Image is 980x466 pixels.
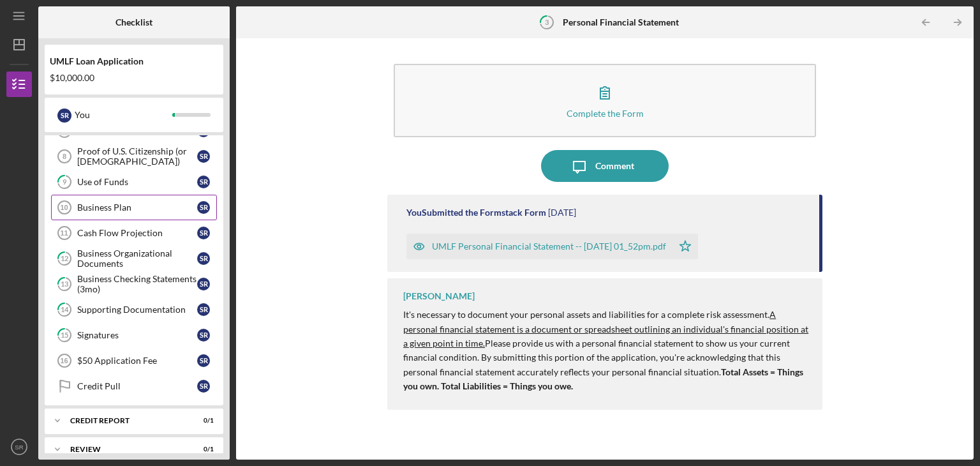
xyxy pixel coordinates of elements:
tspan: 8 [63,153,66,160]
div: Cash Flow Projection [77,228,197,238]
div: You [75,104,172,126]
b: Personal Financial Statement [563,17,679,27]
div: S R [197,329,210,342]
div: [PERSON_NAME] [403,291,475,301]
div: UMLF Loan Application [50,56,218,66]
div: S R [197,227,210,239]
p: It's necessary to document your personal assets and liabilities for a complete risk assessment. P... [403,308,810,393]
div: 0 / 1 [191,446,214,453]
tspan: 14 [61,306,69,314]
a: 12Business Organizational DocumentsSR [51,246,217,271]
div: $10,000.00 [50,73,218,83]
div: S R [197,176,210,188]
div: Business Checking Statements (3mo) [77,274,197,294]
div: You Submitted the Formstack Form [406,207,546,218]
a: 16$50 Application FeeSR [51,348,217,373]
b: Checklist [115,17,152,27]
div: Credit Pull [77,381,197,391]
a: 9Use of FundsSR [51,169,217,195]
tspan: 9 [63,178,67,186]
div: Business Plan [77,202,197,213]
tspan: 7 [63,127,67,135]
div: $50 Application Fee [77,356,197,366]
div: Credit report [70,417,182,425]
tspan: 13 [61,280,68,289]
div: Supporting Documentation [77,304,197,315]
tspan: 11 [60,229,68,237]
div: Proof of U.S. Citizenship (or [DEMOGRAPHIC_DATA]) [77,146,197,167]
div: Signatures [77,330,197,340]
div: S R [197,380,210,393]
div: Use of Funds [77,177,197,187]
div: UMLF Personal Financial Statement -- [DATE] 01_52pm.pdf [432,241,666,252]
a: 13Business Checking Statements (3mo)SR [51,271,217,297]
div: S R [57,109,71,123]
a: 11Cash Flow ProjectionSR [51,220,217,246]
button: Complete the Form [394,64,816,137]
a: 15SignaturesSR [51,322,217,348]
tspan: 10 [60,204,68,211]
div: Comment [595,150,634,182]
div: S R [197,150,210,163]
div: 0 / 1 [191,417,214,425]
tspan: 12 [61,255,68,263]
span: A personal financial statement is a document or spreadsheet outlining an individual's financial p... [403,309,808,349]
a: 14Supporting DocumentationSR [51,297,217,322]
div: Complete the Form [567,109,644,118]
div: S R [197,303,210,316]
tspan: 3 [545,18,549,26]
button: SR [6,434,32,460]
a: 10Business PlanSR [51,195,217,220]
div: Review [70,446,182,453]
a: 8Proof of U.S. Citizenship (or [DEMOGRAPHIC_DATA])SR [51,144,217,169]
div: S R [197,278,210,290]
div: S R [197,201,210,214]
time: 2025-10-10 17:52 [548,207,576,218]
div: S R [197,252,210,265]
tspan: 15 [61,331,68,340]
button: UMLF Personal Financial Statement -- [DATE] 01_52pm.pdf [406,234,698,259]
a: Credit PullSR [51,373,217,399]
text: SR [15,444,23,451]
div: Business Organizational Documents [77,248,197,269]
tspan: 16 [60,357,68,365]
div: S R [197,354,210,367]
button: Comment [541,150,669,182]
